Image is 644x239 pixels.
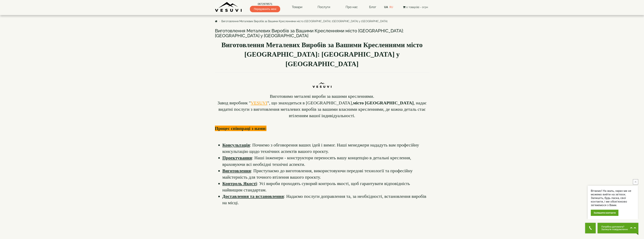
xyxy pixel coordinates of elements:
[369,5,376,9] a: Блог
[250,6,280,12] span: Передзвоніть мені
[222,143,250,147] u: Консультація
[353,100,413,105] b: місто [GEOGRAPHIC_DATA]
[601,228,629,231] span: Залиште повідомлення
[389,6,393,9] a: ru
[598,223,638,233] button: Chat button
[222,168,413,180] font: : Приступаємо до виготовлення, використовуючи передові технології та професійну майстерність для ...
[591,210,618,216] div: Залишити контакти
[215,2,242,12] img: Завод VESUVI
[288,3,306,11] a: Товари
[222,143,419,154] font: : Почнемо з обговорення ваших ідей і вимог. Наші менеджери нададуть вам професійну консультацію щ...
[314,3,334,11] a: Послуги
[633,179,638,184] button: close button
[591,189,635,207] div: Вітаємо! На жаль, зараз ми не можемо вийти на зв'язок. Залишіть, будь ласка, свої контакти, і ми ...
[585,223,596,233] button: Get Call button
[384,6,388,9] span: ua
[222,168,251,173] u: Виготовлення
[222,194,426,205] font: : Надаємо послуги доправлення та, за необхідності, встановлення виробів на місці.
[215,28,429,38] h3: Виготовлення Металевих Виробів за Вашими Кресленнями місто [GEOGRAPHIC_DATA]: [GEOGRAPHIC_DATA] у...
[221,41,423,68] b: Виготовлення Металевих Виробів за Вашими Кресленнями місто [GEOGRAPHIC_DATA]: [GEOGRAPHIC_DATA] у...
[221,20,388,23] a: Виготовлення Металевих Виробів за Вашими Кресленнями місто [GEOGRAPHIC_DATA]: [GEOGRAPHIC_DATA] у...
[402,5,429,9] button: 0 товар(ів) - 0грн
[601,225,629,228] span: Потрібна допомога?
[222,181,257,186] u: Контроль Якості
[270,94,374,99] font: Виготовимо металеві вироби за вашими кресленнями.
[250,2,280,6] a: 0672978571
[251,100,267,105] a: VESUVI
[222,181,410,192] font: : Усі вироби проходять суворий контроль якості, щоб гарантувати відповідність найвищим стандартам.
[222,194,284,199] u: Доставлення та встановлення
[222,155,411,167] font: : Наші інженери - конструктори переносять вашу концепцію в детальні креслення, враховуючи всі нео...
[215,126,267,131] b: Процес співпраці з нами:
[222,155,252,160] u: Проектування
[218,100,427,118] font: Завод виробник " ", що знаходиться в [GEOGRAPHIC_DATA], , надає видатні послуги з виготовлення ме...
[342,3,361,11] a: Про нас
[406,6,428,9] span: 0 товар(ів) - 0грн
[312,75,332,90] img: PUbymHslNuv4uAEzqJpb6FGsOwdgUpvJpDmNqBc3N95ZFIp7Nq6GbIGTo4R592Obv21Wx6QEDVHZ4VvSFe9xc49KlnFEIH65O...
